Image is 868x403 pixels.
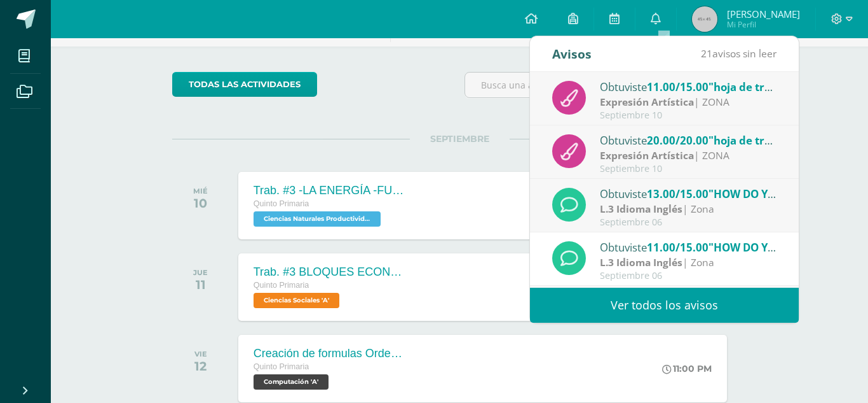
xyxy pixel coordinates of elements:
div: Creación de formulas Orden jerárquico [254,347,406,360]
img: 45x45 [692,6,717,32]
div: Obtuviste en [600,239,776,255]
div: Septiembre 10 [600,164,776,174]
span: "HOW DO YOU SPELL THAT?" [709,240,858,255]
span: SEPTIEMBRE [410,133,510,145]
div: Avisos [552,36,592,71]
div: Obtuviste en [600,185,776,202]
span: "HOW DO YOU SPELL THAT?" [709,187,858,201]
a: todas las Actividades [172,72,317,97]
span: Quinto Primaria [254,199,309,208]
span: "hoja de trabajo 1" [709,133,808,148]
div: | ZONA [600,95,776,110]
span: 11.00/15.00 [647,240,709,255]
span: 21 [701,46,712,60]
span: 13.00/15.00 [647,187,709,201]
span: [PERSON_NAME] [727,8,800,20]
span: Quinto Primaria [254,281,309,290]
div: | ZONA [600,148,776,163]
div: Septiembre 06 [600,217,776,228]
div: 12 [194,358,207,374]
strong: Expresión Artística [600,95,694,109]
div: Septiembre 10 [600,110,776,121]
span: 20.00/20.00 [647,133,709,148]
span: 11.00/15.00 [647,80,709,94]
input: Busca una actividad próxima aquí... [465,73,747,97]
div: 10 [193,195,208,211]
div: | Zona [600,255,776,270]
span: Ciencias Sociales 'A' [254,293,339,308]
div: Obtuviste en [600,132,776,148]
div: 11 [193,277,208,292]
span: Quinto Primaria [254,362,309,371]
strong: L.3 Idioma Inglés [600,202,682,216]
div: 11:00 PM [662,363,712,374]
div: Trab. #3 -LA ENERGÍA -FUENTES DE ENERGÍA [254,184,406,197]
strong: Expresión Artística [600,148,694,162]
div: JUE [193,268,208,277]
span: "hoja de trabajo 2" [709,80,808,94]
strong: L.3 Idioma Inglés [600,255,682,269]
div: Trab. #3 BLOQUES ECONÓMICOS [254,265,406,279]
span: Computación 'A' [254,374,329,390]
span: Ciencias Naturales Productividad y Desarrollo 'A' [254,211,381,227]
div: Septiembre 06 [600,271,776,281]
div: VIE [194,350,207,358]
div: MIÉ [193,187,208,195]
div: | Zona [600,202,776,216]
a: Ver todos los avisos [530,288,799,323]
div: Obtuviste en [600,78,776,95]
span: Mi Perfil [727,19,800,30]
span: avisos sin leer [701,46,776,60]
